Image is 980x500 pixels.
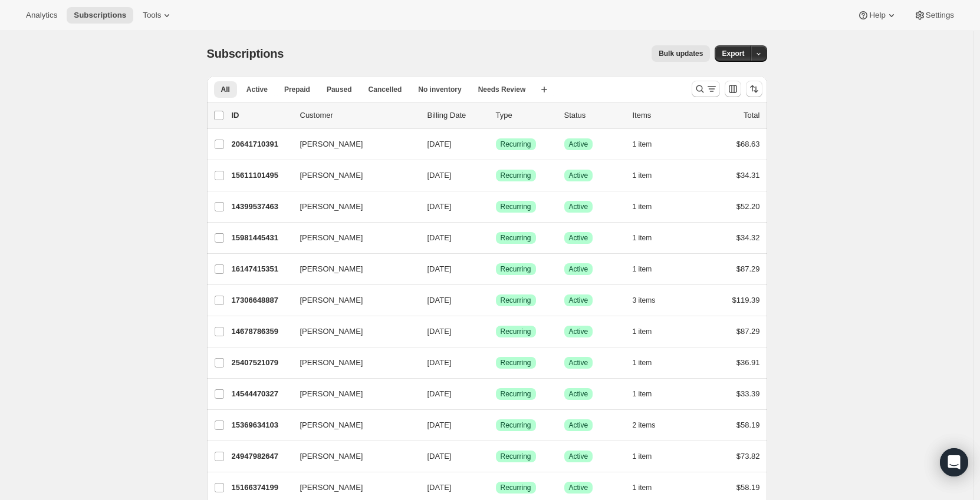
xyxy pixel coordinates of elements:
[327,85,352,94] span: Paused
[501,264,531,274] span: Recurring
[427,389,452,398] span: [DATE]
[633,452,652,461] span: 1 item
[501,296,531,305] span: Recurring
[501,171,531,180] span: Recurring
[300,326,363,337] span: [PERSON_NAME]
[293,416,411,435] button: [PERSON_NAME]
[926,11,954,20] span: Settings
[633,264,652,274] span: 1 item
[633,233,652,243] span: 1 item
[300,170,363,181] span: [PERSON_NAME]
[232,230,760,246] div: 15981445431[PERSON_NAME][DATE]SuccessRecurringSuccessActive1 item$34.32
[940,448,968,476] div: Open Intercom Messenger
[722,49,744,58] span: Export
[143,11,161,20] span: Tools
[633,202,652,211] span: 1 item
[569,420,588,430] span: Active
[293,197,411,216] button: [PERSON_NAME]
[501,358,531,367] span: Recurring
[501,327,531,336] span: Recurring
[633,230,665,246] button: 1 item
[633,261,665,277] button: 1 item
[501,140,531,149] span: Recurring
[232,355,760,371] div: 25407521079[PERSON_NAME][DATE]SuccessRecurringSuccessActive1 item$36.91
[633,483,652,492] span: 1 item
[569,358,588,367] span: Active
[300,451,363,462] span: [PERSON_NAME]
[300,357,363,369] span: [PERSON_NAME]
[284,85,310,94] span: Prepaid
[569,389,588,399] span: Active
[501,202,531,211] span: Recurring
[633,292,669,309] button: 3 items
[501,233,531,243] span: Recurring
[633,110,692,121] div: Items
[232,167,760,184] div: 15611101495[PERSON_NAME][DATE]SuccessRecurringSuccessActive1 item$34.31
[633,389,652,399] span: 1 item
[732,296,760,304] span: $119.39
[300,294,363,306] span: [PERSON_NAME]
[850,7,904,24] button: Help
[427,202,452,211] span: [DATE]
[300,263,363,275] span: [PERSON_NAME]
[427,483,452,492] span: [DATE]
[232,198,760,215] div: 14399537463[PERSON_NAME][DATE]SuccessRecurringSuccessActive1 item$52.20
[633,198,665,215] button: 1 item
[300,138,363,150] span: [PERSON_NAME]
[569,264,588,274] span: Active
[569,296,588,305] span: Active
[293,291,411,310] button: [PERSON_NAME]
[427,452,452,461] span: [DATE]
[633,386,665,402] button: 1 item
[232,263,291,275] p: 16147415351
[633,171,652,180] span: 1 item
[293,322,411,341] button: [PERSON_NAME]
[652,45,710,62] button: Bulk updates
[569,483,588,492] span: Active
[744,110,759,121] p: Total
[535,81,554,98] button: Create new view
[232,136,760,153] div: 20641710391[PERSON_NAME][DATE]SuccessRecurringSuccessActive1 item$68.63
[232,232,291,244] p: 15981445431
[67,7,133,24] button: Subscriptions
[427,327,452,336] span: [DATE]
[692,81,720,97] button: Search and filter results
[869,11,885,20] span: Help
[232,386,760,402] div: 14544470327[PERSON_NAME][DATE]SuccessRecurringSuccessActive1 item$33.39
[246,85,268,94] span: Active
[427,233,452,242] span: [DATE]
[569,452,588,461] span: Active
[232,482,291,494] p: 15166374199
[633,355,665,371] button: 1 item
[569,171,588,180] span: Active
[300,232,363,244] span: [PERSON_NAME]
[232,448,760,465] div: 24947982647[PERSON_NAME][DATE]SuccessRecurringSuccessActive1 item$73.82
[293,166,411,185] button: [PERSON_NAME]
[633,140,652,149] span: 1 item
[232,388,291,400] p: 14544470327
[300,419,363,431] span: [PERSON_NAME]
[300,201,363,213] span: [PERSON_NAME]
[136,7,180,24] button: Tools
[633,136,665,153] button: 1 item
[746,81,762,97] button: Sort the results
[232,138,291,150] p: 20641710391
[300,482,363,494] span: [PERSON_NAME]
[736,202,760,211] span: $52.20
[418,85,461,94] span: No inventory
[293,385,411,403] button: [PERSON_NAME]
[369,85,402,94] span: Cancelled
[232,326,291,337] p: 14678786359
[569,140,588,149] span: Active
[427,264,452,273] span: [DATE]
[633,296,656,305] span: 3 items
[736,483,760,492] span: $58.19
[736,233,760,242] span: $34.32
[501,420,531,430] span: Recurring
[232,323,760,340] div: 14678786359[PERSON_NAME][DATE]SuccessRecurringSuccessActive1 item$87.29
[715,45,751,62] button: Export
[232,451,291,462] p: 24947982647
[501,483,531,492] span: Recurring
[427,140,452,148] span: [DATE]
[501,389,531,399] span: Recurring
